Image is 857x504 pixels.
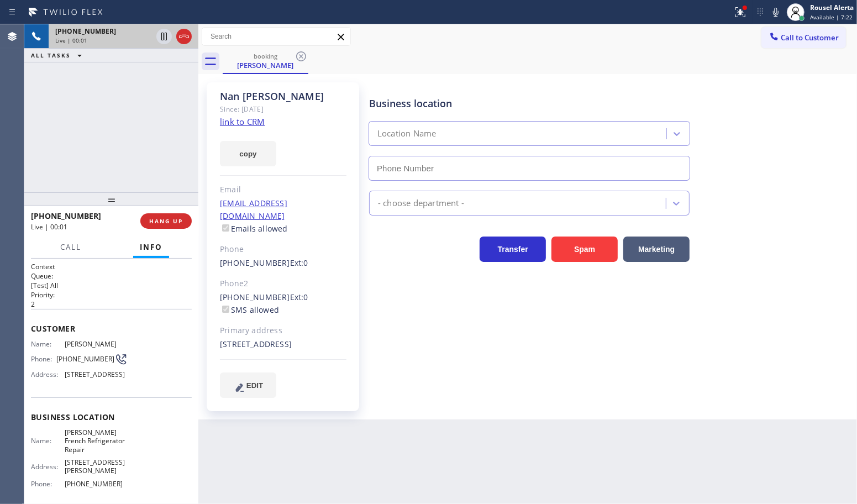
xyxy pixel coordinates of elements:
button: EDIT [220,372,276,398]
span: [PERSON_NAME] [65,340,128,348]
span: Address: [31,370,65,379]
div: [PERSON_NAME] [224,60,307,70]
div: Primary address [220,324,346,337]
button: Hold Customer [156,29,172,44]
span: [STREET_ADDRESS] [65,370,128,379]
span: Phone: [31,355,56,363]
span: [PHONE_NUMBER] [56,355,114,363]
div: Nan [PERSON_NAME] [220,90,346,103]
span: Customer [31,323,192,334]
span: Phone: [31,480,65,488]
div: Since: [DATE] [220,103,346,116]
span: EDIT [246,381,263,390]
div: booking [224,52,307,60]
span: ALL TASKS [31,51,71,59]
div: Phone2 [220,277,346,290]
div: Business location [369,96,690,111]
span: Business location [31,412,192,422]
h2: Queue: [31,271,192,281]
span: Ext: 0 [290,292,308,302]
input: Search [202,28,350,45]
button: Hang up [176,29,192,44]
div: Nan Bunnell [224,49,307,73]
button: ALL TASKS [24,49,93,62]
p: [Test] All [31,281,192,290]
span: Live | 00:01 [55,36,87,44]
a: [EMAIL_ADDRESS][DOMAIN_NAME] [220,198,287,221]
span: Name: [31,340,65,348]
input: SMS allowed [222,306,229,313]
button: Call to Customer [761,27,846,48]
div: [STREET_ADDRESS] [220,338,346,351]
span: HANG UP [149,217,183,225]
span: [STREET_ADDRESS][PERSON_NAME] [65,458,128,475]
span: Info [140,242,162,252]
span: [PHONE_NUMBER] [31,211,101,221]
label: SMS allowed [220,305,279,315]
span: Ext: 0 [290,258,308,268]
span: Live | 00:01 [31,222,67,232]
a: [PHONE_NUMBER] [220,292,290,302]
span: Address: [31,463,65,471]
span: [PHONE_NUMBER] [65,480,128,488]
p: 2 [31,300,192,309]
div: Email [220,183,346,196]
button: HANG UP [140,213,192,229]
span: Available | 7:22 [810,13,853,21]
input: Phone Number [369,156,690,181]
a: [PHONE_NUMBER] [220,258,290,268]
span: Call to Customer [781,33,839,43]
span: [PHONE_NUMBER] [55,27,116,36]
button: Spam [551,237,618,262]
button: Call [54,237,88,258]
button: Info [133,237,169,258]
span: Name: [31,437,65,445]
a: link to CRM [220,116,265,127]
input: Emails allowed [222,224,229,232]
span: Call [60,242,81,252]
button: Mute [768,4,784,20]
div: Location Name [377,128,437,140]
button: Marketing [623,237,690,262]
button: copy [220,141,276,166]
h2: Priority: [31,290,192,300]
h1: Context [31,262,192,271]
div: Phone [220,243,346,256]
button: Transfer [480,237,546,262]
label: Emails allowed [220,223,288,234]
span: [PERSON_NAME] French Refrigerator Repair [65,428,128,454]
div: Rousel Alerta [810,3,854,12]
div: - choose department - [378,197,464,209]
